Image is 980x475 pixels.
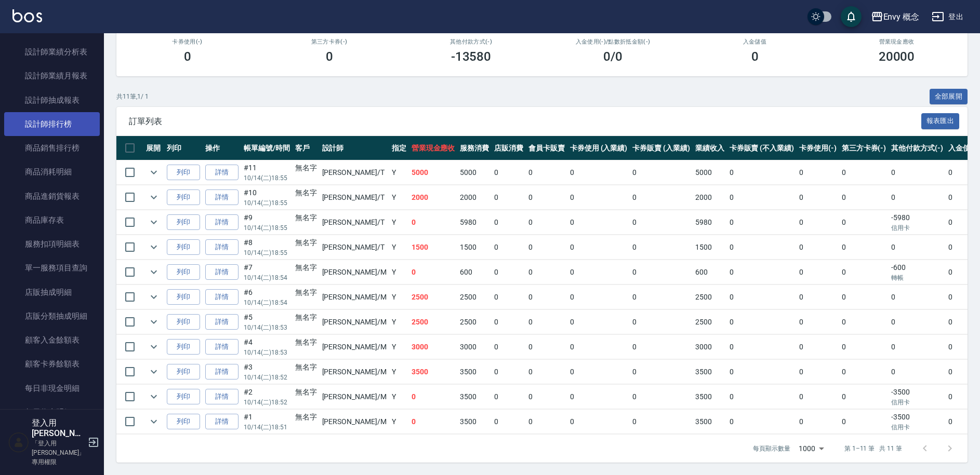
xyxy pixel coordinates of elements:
[4,40,100,64] a: 設計師業績分析表
[146,289,162,305] button: expand row
[244,173,290,183] p: 10/14 (二) 18:55
[4,352,100,376] a: 顧客卡券餘額表
[320,136,389,160] th: 設計師
[751,49,759,64] h3: 0
[492,310,526,334] td: 0
[879,49,915,64] h3: 20000
[457,410,492,434] td: 3500
[32,439,85,467] p: 「登入用[PERSON_NAME]」專用權限
[839,360,889,384] td: 0
[205,364,239,380] a: 詳情
[409,360,458,384] td: 3500
[492,385,526,409] td: 0
[727,235,797,260] td: 0
[883,10,920,23] div: Envy 概念
[4,256,100,280] a: 單一服務項目查詢
[409,185,458,210] td: 2000
[797,210,839,235] td: 0
[492,235,526,260] td: 0
[146,414,162,429] button: expand row
[146,314,162,330] button: expand row
[727,185,797,210] td: 0
[797,185,839,210] td: 0
[567,185,630,210] td: 0
[889,285,946,309] td: 0
[693,160,727,185] td: 5000
[320,235,389,260] td: [PERSON_NAME] /T
[844,444,902,453] p: 第 1–11 筆 共 11 筆
[727,136,797,160] th: 卡券販賣 (不入業績)
[457,310,492,334] td: 2500
[867,6,924,28] button: Envy 概念
[567,310,630,334] td: 0
[293,136,320,160] th: 客戶
[526,160,567,185] td: 0
[409,310,458,334] td: 2500
[889,335,946,359] td: 0
[630,385,693,409] td: 0
[889,235,946,260] td: 0
[129,116,921,127] span: 訂單列表
[693,335,727,359] td: 3000
[203,136,241,160] th: 操作
[184,49,191,64] h3: 0
[526,136,567,160] th: 會員卡販賣
[526,210,567,235] td: 0
[241,360,293,384] td: #3
[295,362,317,373] div: 無名字
[389,285,409,309] td: Y
[167,239,200,255] button: 列印
[244,423,290,432] p: 10/14 (二) 18:51
[492,360,526,384] td: 0
[146,165,162,180] button: expand row
[630,160,693,185] td: 0
[205,339,239,355] a: 詳情
[205,414,239,430] a: 詳情
[146,189,162,205] button: expand row
[167,189,200,206] button: 列印
[320,185,389,210] td: [PERSON_NAME] /T
[389,235,409,260] td: Y
[457,185,492,210] td: 2000
[457,285,492,309] td: 2500
[889,310,946,334] td: 0
[320,310,389,334] td: [PERSON_NAME] /M
[839,385,889,409] td: 0
[889,160,946,185] td: 0
[320,360,389,384] td: [PERSON_NAME] /M
[244,298,290,307] p: 10/14 (二) 18:54
[143,136,164,160] th: 展開
[451,49,492,64] h3: -13580
[167,314,200,330] button: 列印
[889,210,946,235] td: -5980
[241,310,293,334] td: #5
[526,335,567,359] td: 0
[693,136,727,160] th: 業績收入
[526,235,567,260] td: 0
[241,136,293,160] th: 帳單編號/時間
[930,89,968,105] button: 全部展開
[727,260,797,284] td: 0
[891,423,943,432] p: 信用卡
[492,260,526,284] td: 0
[205,289,239,305] a: 詳情
[797,410,839,434] td: 0
[244,398,290,407] p: 10/14 (二) 18:52
[295,312,317,323] div: 無名字
[205,314,239,330] a: 詳情
[241,410,293,434] td: #1
[244,223,290,233] p: 10/14 (二) 18:55
[889,360,946,384] td: 0
[241,210,293,235] td: #9
[409,335,458,359] td: 3000
[271,38,388,45] h2: 第三方卡券(-)
[205,165,239,181] a: 詳情
[889,185,946,210] td: 0
[409,385,458,409] td: 0
[409,235,458,260] td: 1500
[797,385,839,409] td: 0
[526,185,567,210] td: 0
[889,385,946,409] td: -3500
[797,260,839,284] td: 0
[838,38,955,45] h2: 營業現金應收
